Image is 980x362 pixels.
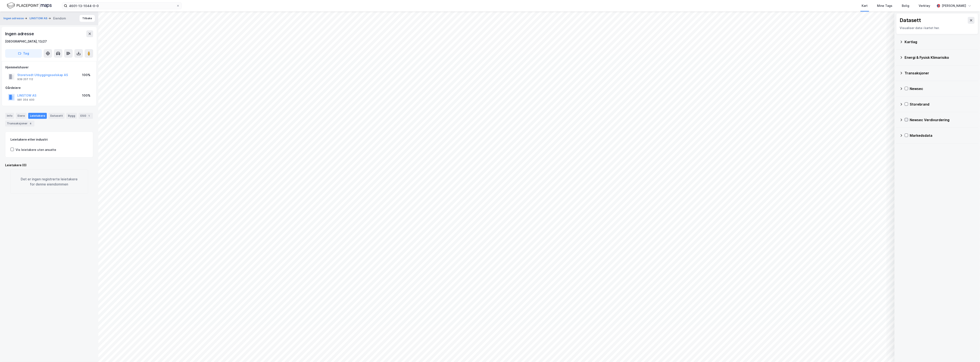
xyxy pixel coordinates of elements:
div: Transaksjoner [5,121,34,127]
div: Verktøy [919,3,930,8]
div: Transaksjoner [905,71,975,76]
input: Søk på adresse, matrikkel, gårdeiere, leietakere eller personer [67,3,176,9]
div: Markedsdata [910,133,975,138]
div: Eiendom [53,16,66,21]
div: Mine Tags [877,3,893,8]
div: Leietakere etter industri [10,137,88,142]
div: 4 [28,121,33,126]
div: [GEOGRAPHIC_DATA], 13/27 [5,39,47,44]
img: logo.f888ab2527a4732fd821a326f86c7f29.svg [7,2,52,9]
div: Leietakere [28,113,47,119]
div: Storebrand [910,102,975,107]
div: Gårdeiere [5,85,93,90]
div: Eiere [16,113,26,119]
div: 100% [82,93,90,98]
div: [PERSON_NAME] [942,3,966,8]
div: Det er ingen registrerte leietakere for denne eiendommen [10,169,88,194]
div: Datasett [900,17,921,24]
button: Tilbake [79,15,95,22]
div: Vis leietakere uten ansatte [16,147,56,152]
div: Kontrollprogram for chat [959,341,980,362]
iframe: Chat Widget [959,341,980,362]
div: Newsec [910,86,975,91]
div: Energi & Fysisk Klimarisiko [905,55,975,60]
div: Hjemmelshaver [5,65,93,70]
div: Leietakere (0) [5,163,93,168]
div: ESG [79,113,93,119]
div: Bolig [902,3,909,8]
div: Kart [862,3,868,8]
div: 1 [87,114,91,118]
button: Ingen adresse [3,16,25,21]
div: Datasett [49,113,65,119]
div: Kartlag [905,39,975,44]
div: Visualiser data i kartet her. [900,25,975,31]
button: LINSTOW AS [29,16,48,21]
button: Tag [5,49,42,58]
div: Ingen adresse [5,30,35,37]
div: Newsec Verdivurdering [910,117,975,122]
div: Info [5,113,14,119]
div: 100% [82,72,90,78]
div: 939 207 112 [17,78,33,81]
div: Bygg [66,113,77,119]
div: 981 354 400 [17,98,34,102]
